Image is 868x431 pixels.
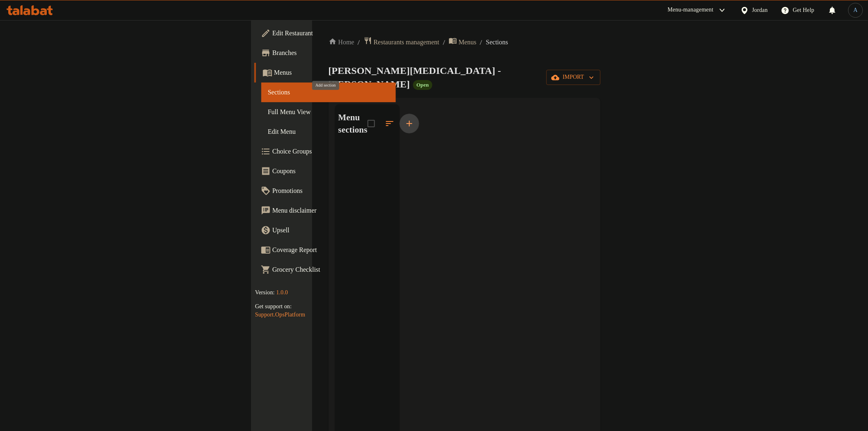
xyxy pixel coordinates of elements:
[274,68,389,78] span: Menus
[752,6,768,15] div: Jordan
[272,245,389,255] span: Coverage Report
[546,70,601,85] button: import
[272,186,389,196] span: Promotions
[553,72,594,83] span: import
[261,102,396,122] a: Full Menu View
[261,83,396,102] a: Sections
[413,81,432,88] span: Open
[329,37,601,48] nav: breadcrumb
[254,142,396,161] a: Choice Groups
[254,63,396,83] a: Menus
[268,127,389,137] span: Edit Menu
[272,166,389,176] span: Coupons
[272,48,389,58] span: Branches
[254,161,396,181] a: Coupons
[254,220,396,240] a: Upsell
[272,28,389,38] span: Edit Restaurant
[272,206,389,215] span: Menu disclaimer
[329,65,501,89] span: [PERSON_NAME][MEDICAL_DATA] - [PERSON_NAME]
[486,37,508,47] span: Sections
[268,107,389,117] span: Full Menu View
[668,5,714,15] div: Menu-management
[272,225,389,235] span: Upsell
[268,87,389,97] span: Sections
[364,37,439,48] a: Restaurants management
[254,23,396,43] a: Edit Restaurant
[449,37,477,48] a: Menus
[254,240,396,260] a: Coverage Report
[413,80,432,90] div: Open
[276,289,288,296] span: 1.0.0
[854,6,858,15] span: A
[459,37,477,47] span: Menus
[272,147,389,156] span: Choice Groups
[254,260,396,280] a: Grocery Checklist
[480,37,483,47] li: /
[261,122,396,142] a: Edit Menu
[254,181,396,201] a: Promotions
[272,265,389,275] span: Grocery Checklist
[254,43,396,63] a: Branches
[255,303,292,309] span: Get support on:
[254,201,396,220] a: Menu disclaimer
[443,37,445,47] li: /
[255,312,305,318] a: Support.OpsPlatform
[335,143,400,150] nav: Menu sections
[255,289,275,296] span: Version:
[374,37,439,47] span: Restaurants management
